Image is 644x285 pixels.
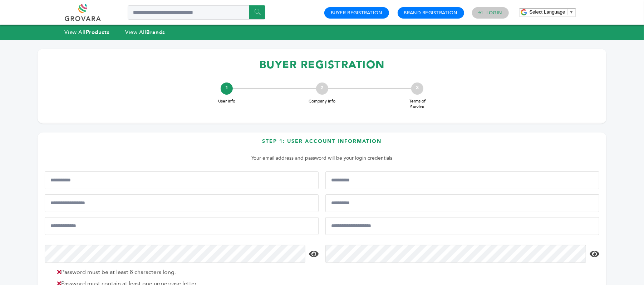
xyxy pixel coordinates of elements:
[45,245,305,263] input: Password*
[221,82,233,95] div: 1
[45,217,319,235] input: Email Address*
[128,5,265,20] input: Search a product or brand...
[212,98,241,104] span: User Info
[45,171,319,189] input: First Name*
[404,10,458,16] a: Brand Registration
[54,268,317,276] li: Password must be at least 8 characters long.
[86,29,109,36] strong: Products
[325,217,599,235] input: Confirm Email Address*
[486,10,502,16] a: Login
[65,29,110,36] a: View AllProducts
[316,82,328,95] div: 2
[325,245,586,263] input: Confirm Password*
[331,10,383,16] a: Buyer Registration
[325,194,599,212] input: Job Title*
[530,9,565,15] span: Select Language
[45,138,599,150] h3: Step 1: User Account Information
[411,82,423,95] div: 3
[308,98,336,104] span: Company Info
[325,171,599,189] input: Last Name*
[45,194,319,212] input: Mobile Phone Number
[530,9,574,15] a: Select Language​
[403,98,432,110] span: Terms of Service
[45,54,599,75] h1: BUYER REGISTRATION
[146,29,165,36] strong: Brands
[569,9,574,15] span: ▼
[125,29,165,36] a: View AllBrands
[48,154,596,162] p: Your email address and password will be your login credentials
